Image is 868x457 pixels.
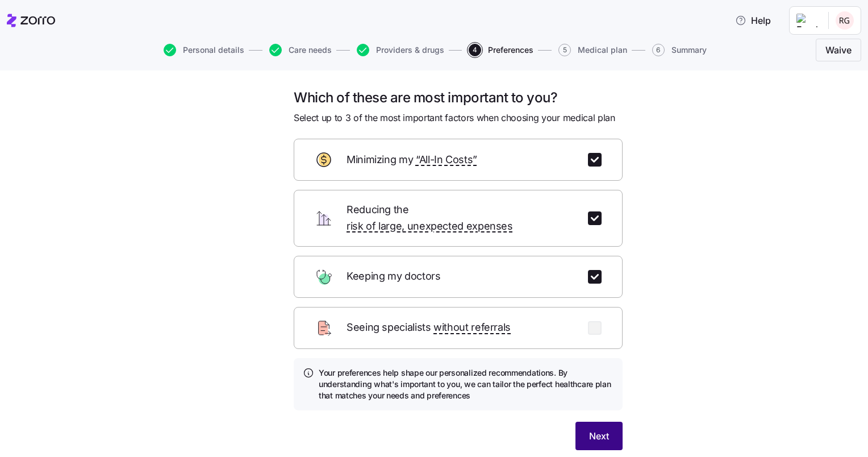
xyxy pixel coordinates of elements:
span: Waive [825,43,852,57]
span: Care needs [289,46,332,54]
a: Providers & drugs [354,44,444,56]
span: Providers & drugs [376,46,444,54]
span: Keeping my doctors [347,268,443,285]
img: Employer logo [796,14,819,27]
a: Personal details [161,44,244,56]
span: Select up to 3 of the most important factors when choosing your medical plan [294,111,615,125]
span: Summary [671,46,707,54]
button: 5Medical plan [558,44,627,56]
span: risk of large, unexpected expenses [347,218,513,235]
a: Care needs [267,44,332,56]
button: 4Preferences [469,44,533,56]
span: Medical plan [578,46,627,54]
span: Minimizing my [347,152,477,168]
span: Preferences [488,46,533,54]
span: Personal details [183,46,244,54]
a: 4Preferences [466,44,533,56]
img: 2480ccf26b21bed0f8047111440d290b [836,11,854,30]
span: without referrals [433,319,511,336]
button: Waive [816,39,861,61]
button: Care needs [269,44,332,56]
span: Next [589,429,609,443]
span: Help [735,14,771,27]
span: 6 [652,44,665,56]
h4: Your preferences help shape our personalized recommendations. By understanding what's important t... [319,367,614,402]
span: 5 [558,44,571,56]
button: Help [726,9,780,32]
button: 6Summary [652,44,707,56]
span: 4 [469,44,481,56]
span: “All-In Costs” [416,152,477,168]
button: Next [575,422,623,450]
span: Seeing specialists [347,319,511,336]
span: Reducing the [347,202,574,235]
button: Personal details [164,44,244,56]
button: Providers & drugs [357,44,444,56]
h1: Which of these are most important to you? [294,89,623,106]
